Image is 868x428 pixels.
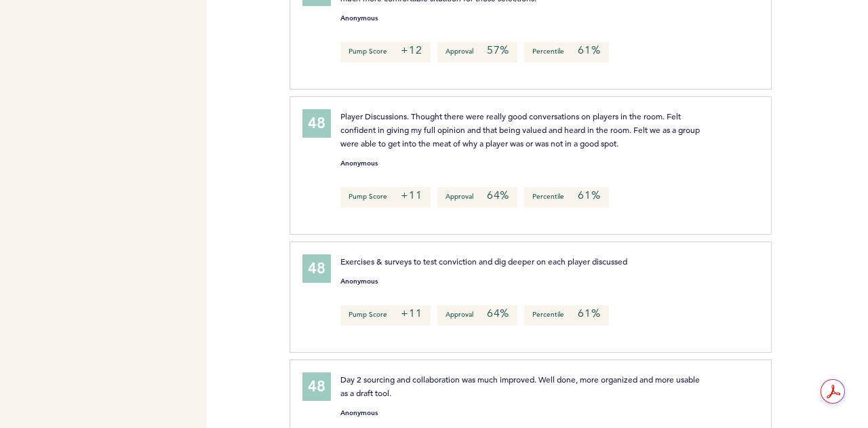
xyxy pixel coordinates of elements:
[524,305,608,326] p: Percentile
[302,254,331,283] div: 48
[340,410,378,416] small: Anonymous
[401,189,422,202] em: +11
[524,42,608,62] p: Percentile
[340,305,430,326] p: Pump Score
[578,189,600,202] em: 61%
[340,160,378,167] small: Anonymous
[524,187,608,208] p: Percentile
[437,187,517,208] p: Approval
[340,374,702,398] span: Day 2 sourcing and collaboration was much improved. Well done, more organized and more usable as ...
[340,256,627,267] span: Exercises & surveys to test conviction and dig deeper on each player discussed
[437,42,517,62] p: Approval
[340,42,430,62] p: Pump Score
[487,43,509,57] em: 57%
[340,187,430,208] p: Pump Score
[487,307,509,320] em: 64%
[340,15,378,22] small: Anonymous
[578,307,600,320] em: 61%
[578,43,600,57] em: 61%
[401,43,422,57] em: +12
[437,305,517,326] p: Approval
[487,189,509,202] em: 64%
[401,307,422,320] em: +11
[302,372,331,401] div: 48
[340,111,702,149] span: Player Discussions. Thought there were really good conversations on players in the room. Felt con...
[340,278,378,285] small: Anonymous
[302,109,331,138] div: 48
